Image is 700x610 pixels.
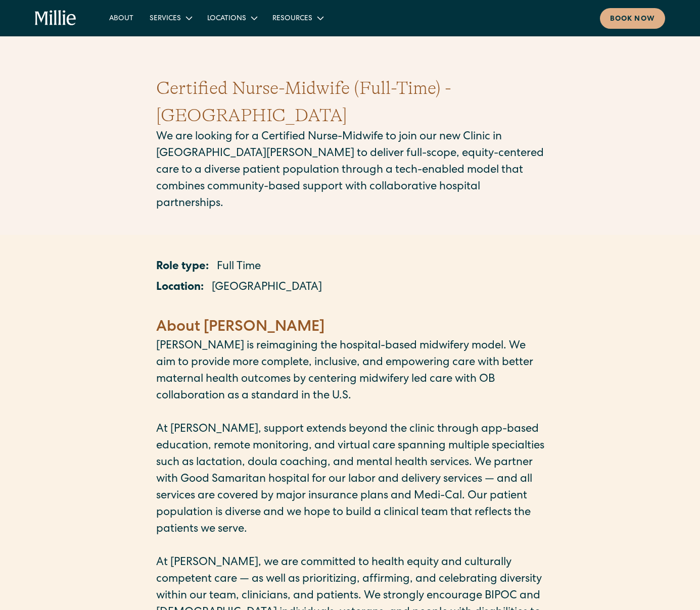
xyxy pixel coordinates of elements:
p: Full Time [217,259,261,276]
div: Resources [264,10,331,26]
p: ‍ [156,405,544,422]
p: At [PERSON_NAME], support extends beyond the clinic through app-based education, remote monitorin... [156,422,544,538]
div: Locations [207,14,246,24]
strong: About [PERSON_NAME] [156,320,324,335]
a: home [35,10,76,26]
div: Book now [610,14,655,25]
div: Services [142,10,199,26]
p: [PERSON_NAME] is reimagining the hospital-based midwifery model. We aim to provide more complete,... [156,338,544,405]
div: Services [150,14,181,24]
p: ‍ [156,300,544,317]
div: Resources [272,14,312,24]
div: Locations [199,10,264,26]
p: Role type: [156,259,209,276]
p: ‍ [156,538,544,555]
a: About [101,10,142,26]
p: We are looking for a Certified Nurse-Midwife to join our new Clinic in [GEOGRAPHIC_DATA][PERSON_N... [156,129,544,213]
p: Location: [156,280,204,296]
h1: Certified Nurse-Midwife (Full-Time) - [GEOGRAPHIC_DATA] [156,75,544,129]
p: [GEOGRAPHIC_DATA] [212,280,322,296]
a: Book now [600,8,665,29]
